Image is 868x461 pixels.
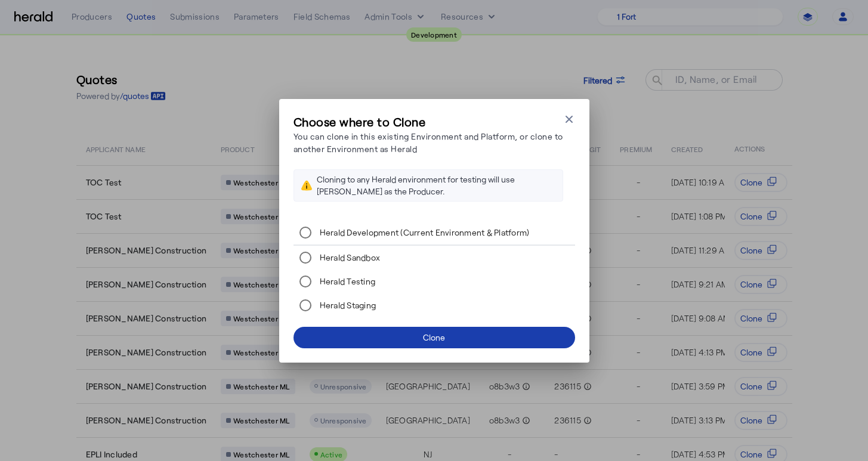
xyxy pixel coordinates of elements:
div: Clone [423,331,445,344]
div: Cloning to any Herald environment for testing will use [PERSON_NAME] as the Producer. [317,174,555,197]
p: You can clone in this existing Environment and Platform, or clone to another Environment as Herald [294,130,563,155]
label: Herald Staging [317,299,376,311]
label: Herald Sandbox [317,252,381,264]
button: Clone [294,327,575,348]
label: Herald Development (Current Environment & Platform) [317,227,530,239]
label: Herald Testing [317,276,376,287]
h3: Choose where to Clone [294,113,563,130]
